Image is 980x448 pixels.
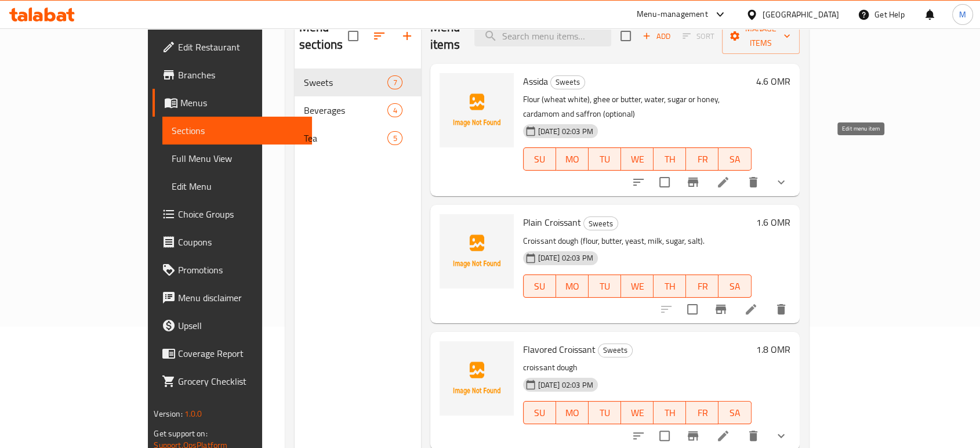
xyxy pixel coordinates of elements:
a: Choice Groups [153,200,311,228]
span: Select all sections [341,24,365,48]
a: Sections [162,117,311,144]
span: TU [593,404,616,421]
button: FR [686,274,718,298]
span: Sort sections [365,22,393,50]
button: Manage items [722,18,800,54]
button: SU [523,147,556,171]
span: Sweets [551,75,585,89]
span: Coverage Report [178,346,302,360]
div: Sweets [598,344,633,357]
span: FR [691,151,714,168]
a: Coupons [153,228,311,256]
span: 4 [388,105,401,116]
button: Branch-specific-item [679,168,707,196]
span: Sweets [584,217,618,230]
span: Menus [180,96,302,110]
button: SU [523,274,556,298]
span: 1.0.0 [184,406,202,421]
span: Get support on: [154,426,207,441]
nav: Menu sections [295,64,421,157]
span: Beverages [304,103,388,117]
span: FR [691,404,714,421]
span: MO [561,278,584,295]
button: SU [523,401,556,424]
div: Sweets7 [295,68,421,96]
a: Branches [153,61,311,89]
span: Promotions [178,263,302,277]
span: Edit Menu [172,179,302,193]
span: WE [626,278,649,295]
svg: Show Choices [774,175,788,189]
button: TH [654,401,686,424]
div: items [387,103,402,117]
a: Promotions [153,256,311,284]
span: Sweets [304,75,388,89]
span: Version: [154,406,182,421]
div: items [387,75,402,89]
h6: 1.8 OMR [756,341,790,357]
a: Edit menu item [744,302,758,316]
span: Upsell [178,319,302,333]
span: Plain Croissant [523,214,581,231]
button: TH [654,147,686,171]
span: TH [658,404,681,421]
span: Choice Groups [178,207,302,221]
span: Select section [614,24,638,48]
button: show more [767,168,795,196]
span: Add [641,30,672,43]
span: M [959,8,966,21]
svg: Show Choices [774,429,788,443]
span: SU [528,278,551,295]
h2: Menu sections [299,19,348,53]
button: TU [589,401,621,424]
span: MO [561,404,584,421]
button: WE [621,274,654,298]
span: SA [723,151,746,168]
span: FR [691,278,714,295]
div: Menu-management [637,8,708,21]
h6: 4.6 OMR [756,73,790,89]
span: Select section first [675,27,722,45]
button: WE [621,401,654,424]
button: SA [718,274,751,298]
button: SA [718,147,751,171]
div: Sweets [583,216,618,230]
span: Manage items [731,21,790,50]
span: TH [658,278,681,295]
span: SU [528,404,551,421]
button: sort-choices [625,168,652,196]
div: items [387,131,402,145]
span: Assida [523,73,548,90]
div: [GEOGRAPHIC_DATA] [763,8,839,21]
span: Add item [638,27,675,45]
button: MO [556,147,589,171]
span: Flavored Croissant [523,341,596,358]
a: Menu disclaimer [153,284,311,312]
span: Select to update [652,424,677,448]
button: MO [556,401,589,424]
a: Upsell [153,312,311,339]
span: Full Menu View [172,151,302,165]
span: [DATE] 02:03 PM [533,380,598,391]
img: Flavored Croissant [440,341,514,416]
a: Edit menu item [716,429,730,443]
button: TH [654,274,686,298]
button: TU [589,147,621,171]
p: croissant dough [523,360,752,375]
h6: 1.6 OMR [756,214,790,230]
a: Full Menu View [162,144,311,172]
div: Beverages4 [295,96,421,124]
button: FR [686,401,718,424]
button: Add [638,27,675,45]
h2: Menu items [430,19,460,53]
a: Coverage Report [153,339,311,367]
input: search [474,26,611,46]
span: [DATE] 02:03 PM [533,126,598,137]
span: Coupons [178,235,302,249]
span: Grocery Checklist [178,374,302,388]
img: Assida [440,73,514,147]
a: Edit Restaurant [153,33,311,61]
span: WE [626,404,649,421]
span: Sections [172,124,302,138]
span: Branches [178,68,302,82]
